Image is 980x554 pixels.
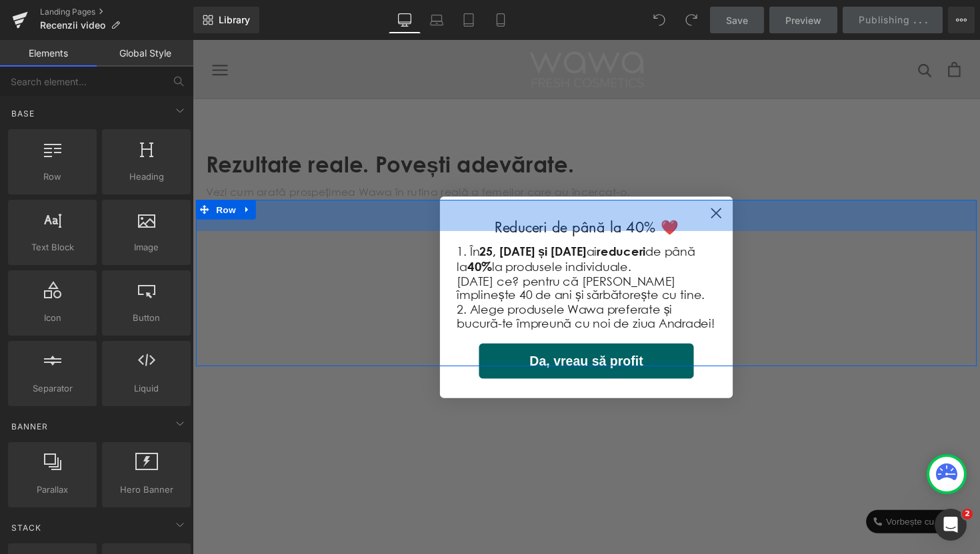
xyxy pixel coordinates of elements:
iframe: Recenzie Video [13,366,260,505]
button: Redo [678,7,705,33]
span: Separator [12,382,93,396]
a: Preview [769,7,837,33]
span: Parallax [12,483,93,497]
span: Banner [10,420,49,433]
button: Undo [646,7,673,33]
span: Image [106,240,187,254]
span: Library [219,14,250,26]
h1: Rezultate reale. Povești adevărate. [13,114,793,142]
iframe: Intercom live chat [935,509,967,541]
a: Tablet [453,7,485,33]
span: Text Block [12,240,93,254]
a: Global Style [97,40,193,67]
iframe: Recenzie Video [547,196,793,334]
a: Landing Pages [40,7,193,17]
span: Row [12,170,93,184]
iframe: Recenzie Video [547,366,793,505]
span: Stack [10,521,43,534]
span: Save [726,13,748,27]
a: Laptop [421,7,453,33]
span: Icon [12,311,93,325]
span: Button [106,311,187,325]
span: 2 [962,509,973,519]
a: Mobile [485,7,517,33]
span: Row [21,164,47,184]
iframe: Recenzie Video [13,196,260,334]
button: More [948,7,975,33]
p: Vezi cum arată prospețimea Wawa în rutina reală a femeilor care au încercat-o. [13,148,793,164]
a: Desktop [389,7,421,33]
span: Recenzii video [40,20,105,31]
span: Liquid [106,382,187,396]
span: Preview [785,13,821,27]
a: New Library [193,7,259,33]
a: Expand / Collapse [47,164,65,184]
span: Base [10,107,36,120]
span: Heading [106,170,187,184]
iframe: Recenzie Video [280,196,527,334]
iframe: Recenzie Video [280,366,527,505]
span: Hero Banner [106,483,187,497]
